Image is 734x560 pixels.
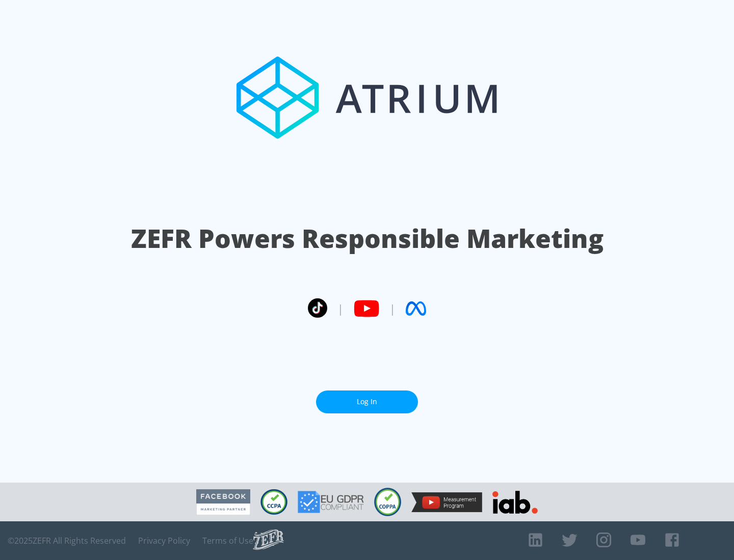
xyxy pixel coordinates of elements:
span: © 2025 ZEFR All Rights Reserved [8,536,126,546]
a: Log In [316,390,418,413]
a: Privacy Policy [138,536,190,546]
img: CCPA Compliant [260,489,287,515]
span: | [389,301,396,316]
img: Facebook Marketing Partner [196,489,250,515]
img: COPPA Compliant [374,488,401,516]
h1: ZEFR Powers Responsible Marketing [131,221,604,256]
span: | [337,301,344,316]
img: GDPR Compliant [298,491,364,513]
img: IAB [492,491,538,514]
a: Terms of Use [202,536,253,546]
img: YouTube Measurement Program [411,492,482,512]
